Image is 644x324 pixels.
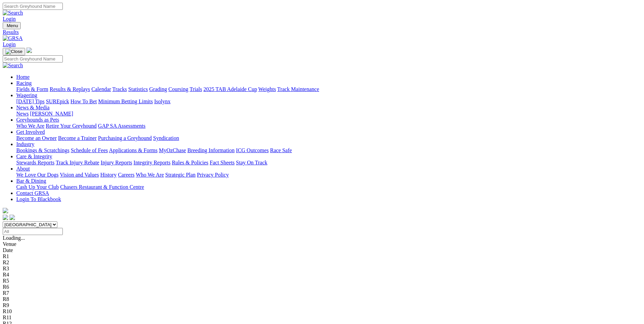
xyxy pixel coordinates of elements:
a: Who We Are [136,172,164,178]
a: Calendar [91,86,111,92]
a: Race Safe [270,147,292,153]
div: R4 [3,272,641,278]
div: News & Media [16,111,641,117]
input: Select date [3,228,63,235]
a: ICG Outcomes [236,147,269,153]
a: Breeding Information [187,147,235,153]
a: Coursing [168,86,188,92]
img: GRSA [3,35,23,41]
a: Applications & Forms [109,147,158,153]
a: Vision and Values [60,172,99,178]
div: Wagering [16,98,641,105]
a: Wagering [16,92,37,98]
div: R9 [3,302,641,308]
img: logo-grsa-white.png [26,48,32,53]
a: Minimum Betting Limits [98,98,153,104]
div: Get Involved [16,135,641,141]
a: Fact Sheets [210,160,235,165]
a: Weights [258,86,276,92]
a: Rules & Policies [172,160,208,165]
a: Trials [189,86,202,92]
div: R5 [3,278,641,284]
button: Toggle navigation [3,22,21,29]
a: Syndication [153,135,179,141]
a: Bookings & Scratchings [16,147,69,153]
a: How To Bet [71,98,97,104]
a: Industry [16,141,34,147]
div: R10 [3,308,641,314]
a: Careers [118,172,134,178]
a: Care & Integrity [16,154,52,159]
div: About [16,172,641,178]
a: Become a Trainer [58,135,97,141]
a: [DATE] Tips [16,98,44,104]
div: R2 [3,259,641,266]
a: Racing [16,80,32,86]
div: Industry [16,147,641,154]
div: R8 [3,296,641,302]
div: R6 [3,284,641,290]
a: Grading [149,86,167,92]
img: Search [3,62,23,69]
a: GAP SA Assessments [98,123,146,129]
a: Stay On Track [236,160,267,165]
img: Close [5,49,22,54]
a: Integrity Reports [133,160,170,165]
a: Tracks [112,86,127,92]
button: Toggle navigation [3,48,25,55]
div: R1 [3,253,641,259]
a: Greyhounds as Pets [16,117,59,123]
span: Loading... [3,235,25,241]
a: Login To Blackbook [16,196,61,202]
img: facebook.svg [3,215,8,220]
a: Home [16,74,30,80]
a: Track Maintenance [277,86,319,92]
img: twitter.svg [10,215,15,220]
img: logo-grsa-white.png [3,208,8,213]
a: 2025 TAB Adelaide Cup [203,86,257,92]
a: Purchasing a Greyhound [98,135,152,141]
a: Bar & Dining [16,178,46,184]
div: Bar & Dining [16,184,641,190]
a: Results & Replays [50,86,90,92]
a: Who We Are [16,123,44,129]
a: Get Involved [16,129,45,135]
a: MyOzChase [159,147,186,153]
a: News & Media [16,105,50,110]
a: Login [3,16,16,22]
a: Become an Owner [16,135,57,141]
div: R7 [3,290,641,296]
div: Racing [16,86,641,92]
a: We Love Our Dogs [16,172,58,178]
a: Contact GRSA [16,190,49,196]
a: [PERSON_NAME] [30,111,73,116]
span: Menu [7,23,18,28]
div: R3 [3,266,641,272]
a: Privacy Policy [197,172,229,178]
a: Login [3,41,16,47]
div: Care & Integrity [16,160,641,166]
div: Date [3,247,641,253]
a: Stewards Reports [16,160,54,165]
a: Track Injury Rebate [56,160,99,165]
a: About [16,166,30,172]
div: R11 [3,314,641,321]
input: Search [3,55,63,62]
a: History [100,172,116,178]
a: Statistics [128,86,148,92]
a: Strategic Plan [165,172,196,178]
a: Results [3,29,641,35]
a: Schedule of Fees [71,147,108,153]
a: Fields & Form [16,86,48,92]
a: Injury Reports [100,160,132,165]
input: Search [3,3,63,10]
div: Venue [3,241,641,247]
a: Chasers Restaurant & Function Centre [60,184,144,190]
div: Greyhounds as Pets [16,123,641,129]
a: Cash Up Your Club [16,184,59,190]
a: Isolynx [154,98,170,104]
a: Retire Your Greyhound [46,123,97,129]
img: Search [3,10,23,16]
a: News [16,111,29,116]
